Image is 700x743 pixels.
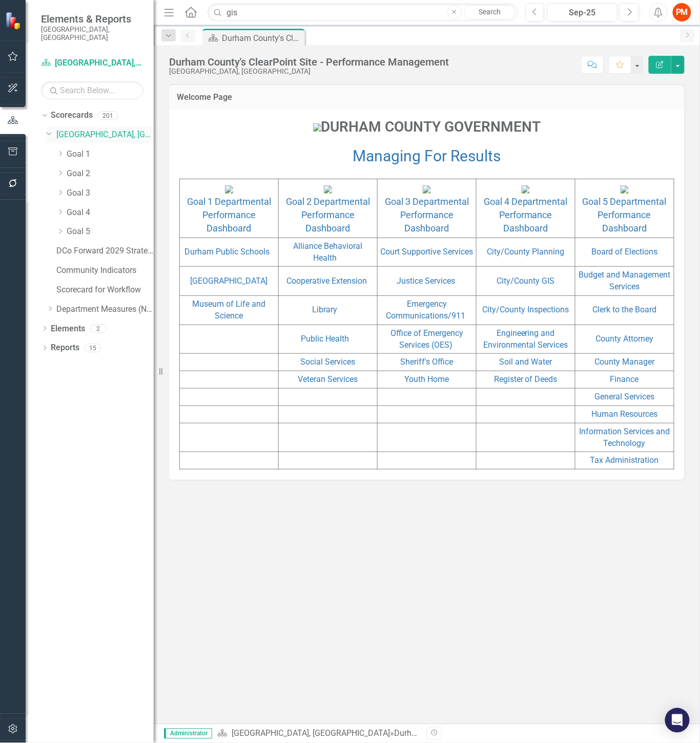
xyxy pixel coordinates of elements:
[41,13,143,25] span: Elements & Reports
[500,357,552,367] a: Soil and Water
[193,299,266,321] a: Museum of Life and Science
[405,374,449,384] a: Youth Home
[164,729,212,739] span: Administrator
[5,12,23,30] img: ClearPoint Strategy
[313,123,321,132] img: Logo.png
[592,409,658,419] a: Human Resources
[56,245,154,257] a: DCo Forward 2029 Strategic Plan
[208,4,518,22] input: Search ClearPoint...
[51,342,79,354] a: Reports
[184,247,270,257] a: Durham Public Schools
[595,357,655,367] a: County Manager
[487,247,565,257] a: City/County Planning
[313,118,541,135] span: DURHAM COUNTY GOVERNMENT
[67,226,154,238] a: Goal 5
[67,187,154,199] a: Goal 3
[232,729,390,738] a: [GEOGRAPHIC_DATA], [GEOGRAPHIC_DATA]
[551,7,614,19] div: Sep-25
[41,81,143,99] input: Search Below...
[483,305,569,314] a: City/County Inspections
[484,328,568,350] a: Engineering and Environmental Services
[51,110,93,121] a: Scorecards
[67,168,154,180] a: Goal 2
[390,328,463,350] a: Office of Emergency Services (OES)
[90,324,107,333] div: 2
[464,5,516,19] a: Search
[353,147,501,165] a: Managing For Results
[673,3,691,22] button: PM
[497,276,555,286] a: City/County GIS
[580,427,670,448] a: Information Services and Technology
[665,708,690,733] div: Open Intercom Messenger
[222,32,302,45] div: Durham County's ClearPoint Site - Performance Management
[51,323,85,335] a: Elements
[67,207,154,219] a: Goal 4
[394,729,614,738] div: Durham County's ClearPoint Site - Performance Management
[386,299,466,321] a: Emergency Communications/911
[56,284,154,296] a: Scorecard for Workflow
[287,276,367,286] a: Cooperative Extension
[596,334,654,344] a: County Attorney
[547,3,617,22] button: Sep-25
[169,56,449,68] div: Durham County's ClearPoint Site - Performance Management
[324,185,332,194] img: goal%202%20icon.PNG
[56,129,154,141] a: [GEOGRAPHIC_DATA], [GEOGRAPHIC_DATA]
[217,728,419,740] div: »
[610,374,639,384] a: Finance
[423,185,431,194] img: goal%203%20icon.PNG
[298,374,358,384] a: Veteran Services
[385,196,469,233] a: Goal 3 Departmental Performance Dashboard
[313,305,338,314] a: Library
[85,344,101,352] div: 15
[187,196,271,233] a: Goal 1 Departmental Performance Dashboard
[169,68,449,75] div: [GEOGRAPHIC_DATA], [GEOGRAPHIC_DATA]
[286,196,370,233] a: Goal 2 Departmental Performance Dashboard
[522,185,530,194] img: goal%204%20icon.PNG
[41,25,143,42] small: [GEOGRAPHIC_DATA], [GEOGRAPHIC_DATA]
[401,357,454,367] a: Sheriff's Office
[595,392,655,401] a: General Services
[301,334,349,344] a: Public Health
[56,304,154,315] a: Department Measures (New)
[579,270,671,291] a: Budget and Management Services
[381,247,473,257] a: Court Supportive Services
[301,357,356,367] a: Social Services
[98,111,118,120] div: 201
[592,247,658,257] a: Board of Elections
[56,265,154,277] a: Community Indicators
[177,93,677,102] h3: Welcome Page
[621,185,629,194] img: goal%205%20icon.PNG
[593,305,657,314] a: Clerk to the Board
[397,276,455,286] a: Justice Services
[590,455,659,465] a: Tax Administration
[294,241,363,263] a: Alliance Behavioral Health
[494,374,558,384] a: Register of Deeds
[225,185,233,194] img: goal%201%20icon%20v2.PNG
[41,57,143,69] a: [GEOGRAPHIC_DATA], [GEOGRAPHIC_DATA]
[67,148,154,160] a: Goal 1
[191,276,268,286] a: [GEOGRAPHIC_DATA]
[484,196,568,233] a: Goal 4 Departmental Performance Dashboard
[583,196,667,233] a: Goal 5 Departmental Performance Dashboard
